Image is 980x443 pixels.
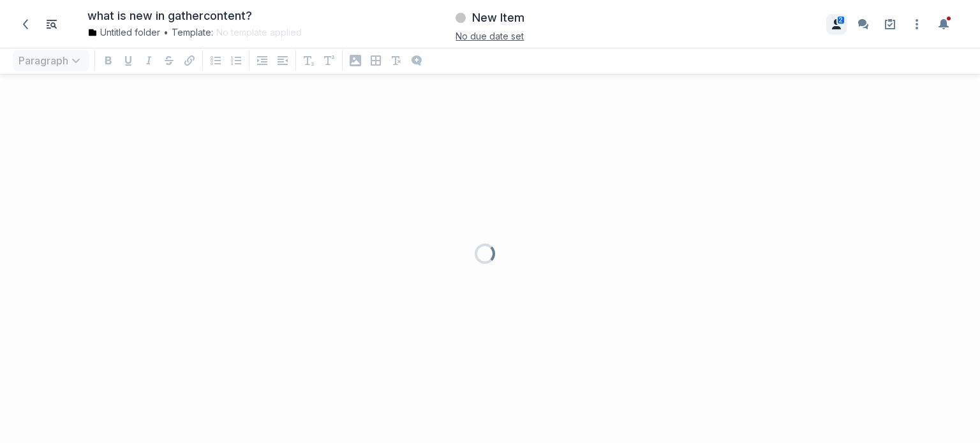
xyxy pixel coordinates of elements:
h3: New Item [472,10,524,25]
span: No due date set [456,31,524,41]
button: Toggle Item List [41,14,62,34]
span: 2 [836,15,845,25]
button: Enable the assignees sidebar [826,14,847,34]
a: Setup guide [880,14,900,34]
div: Template: [87,26,323,39]
h1: what is new in gathercontent? [87,9,323,24]
button: No due date set [456,29,524,43]
button: New Item [454,6,526,29]
button: Toggle the notification sidebar [933,14,954,34]
span: • [163,26,168,39]
div: No template applied [213,26,302,39]
div: New ItemNo due date set [336,6,644,41]
button: Enable the commenting sidebar [853,14,873,34]
a: Back [15,13,36,35]
a: Untitled folder [87,26,160,39]
div: Paragraph [10,47,92,74]
button: No template applied [216,26,302,39]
